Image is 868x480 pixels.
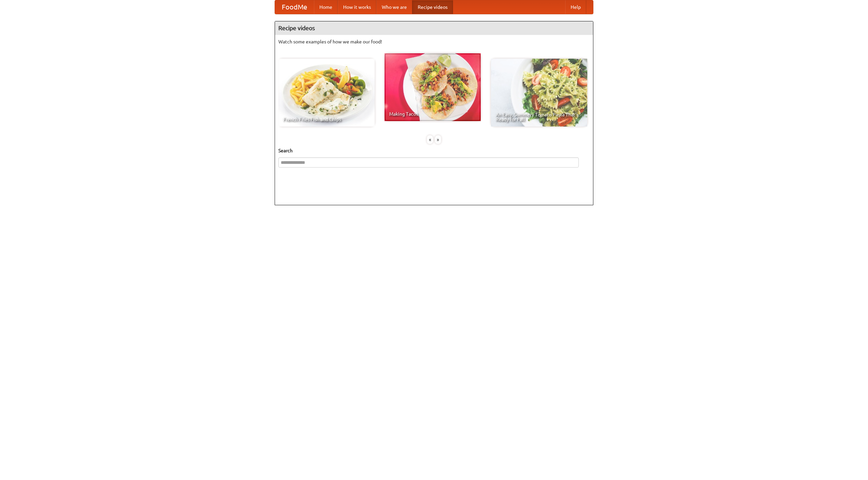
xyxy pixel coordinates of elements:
[278,38,590,45] p: Watch some examples of how we make our food!
[338,0,376,14] a: How it works
[275,21,593,35] h4: Recipe videos
[427,135,433,144] div: «
[278,59,375,127] a: French Fries Fish and Chips
[376,0,412,14] a: Who we are
[435,135,441,144] div: »
[389,112,476,116] span: Making Tacos
[384,53,481,121] a: Making Tacos
[314,0,338,14] a: Home
[496,112,583,122] span: An Easy, Summery Tomato Pasta That's Ready for Fall
[565,0,586,14] a: Help
[278,147,590,154] h5: Search
[283,117,370,122] span: French Fries Fish and Chips
[412,0,453,14] a: Recipe videos
[275,0,314,14] a: FoodMe
[491,59,587,127] a: An Easy, Summery Tomato Pasta That's Ready for Fall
